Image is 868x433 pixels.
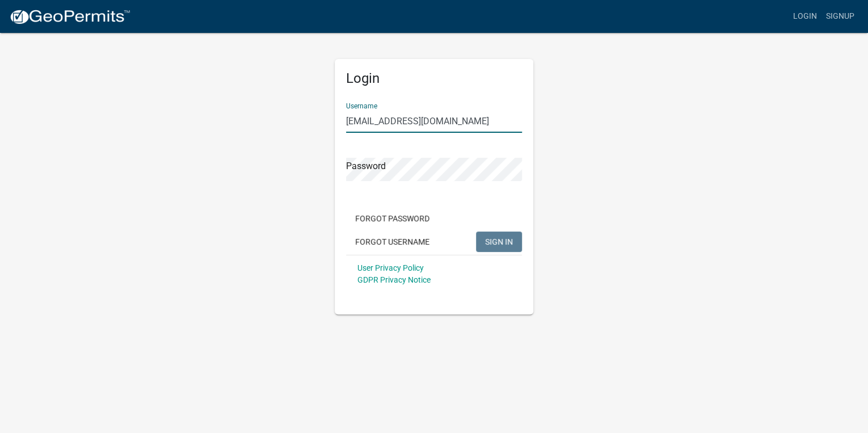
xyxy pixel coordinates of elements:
button: SIGN IN [476,232,522,252]
h5: Login [346,70,522,87]
button: Forgot Password [346,208,439,229]
a: Signup [821,6,859,27]
button: Forgot Username [346,232,439,252]
a: GDPR Privacy Notice [357,275,431,284]
span: SIGN IN [485,237,513,246]
a: User Privacy Policy [357,263,424,272]
a: Login [789,6,821,27]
